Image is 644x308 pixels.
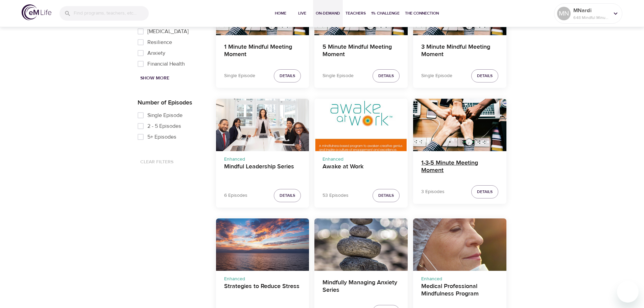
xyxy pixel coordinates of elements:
[323,163,400,179] h4: Awake at Work
[274,69,301,82] button: Details
[323,192,349,199] p: 53 Episodes
[147,111,183,119] span: Single Episode
[294,10,310,17] span: Live
[471,185,498,198] button: Details
[323,156,343,162] span: Enhanced
[147,38,172,46] span: Resilience
[373,69,400,82] button: Details
[147,49,165,57] span: Anxiety
[316,10,340,17] span: On-Demand
[147,60,185,68] span: Financial Health
[216,218,309,271] button: Strategies to Reduce Stress
[413,218,506,271] button: Medical Professional Mindfulness Program
[147,133,176,141] span: 5+ Episodes
[224,43,301,60] h4: 1 Minute Mindful Meeting Moment
[147,27,189,35] span: [MEDICAL_DATA]
[224,276,245,282] span: Enhanced
[345,10,366,17] span: Teachers
[378,72,394,79] span: Details
[405,10,439,17] span: The Connection
[314,99,408,151] button: Awake at Work
[471,69,498,82] button: Details
[573,6,609,15] p: MNardi
[138,98,205,107] p: Number of Episodes
[421,43,498,60] h4: 3 Minute Mindful Meeting Moment
[373,189,400,202] button: Details
[224,192,247,199] p: 6 Episodes
[224,72,255,79] p: Single Episode
[477,188,493,195] span: Details
[421,159,498,175] h4: 1-3-5 Minute Meeting Moment
[477,72,493,79] span: Details
[74,6,149,21] input: Find programs, teachers, etc...
[371,10,400,17] span: 1% Challenge
[421,283,498,299] h4: Medical Professional Mindfulness Program
[274,189,301,202] button: Details
[323,279,400,295] h4: Mindfully Managing Anxiety Series
[314,218,408,271] button: Mindfully Managing Anxiety Series
[323,72,354,79] p: Single Episode
[421,276,442,282] span: Enhanced
[421,188,445,195] p: 3 Episodes
[224,163,301,179] h4: Mindful Leadership Series
[617,281,639,303] iframe: Button to launch messaging window
[147,122,181,130] span: 2 - 5 Episodes
[378,192,394,199] span: Details
[421,72,452,79] p: Single Episode
[216,99,309,151] button: Mindful Leadership Series
[272,10,289,17] span: Home
[557,7,571,20] div: MN
[138,72,172,85] button: Show More
[224,156,245,162] span: Enhanced
[280,192,295,199] span: Details
[22,4,51,20] img: logo
[224,283,301,299] h4: Strategies to Reduce Stress
[573,15,609,21] p: 648 Mindful Minutes
[280,72,295,79] span: Details
[140,74,169,82] span: Show More
[413,99,506,151] button: 1-3-5 Minute Meeting Moment
[323,43,400,60] h4: 5 Minute Mindful Meeting Moment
